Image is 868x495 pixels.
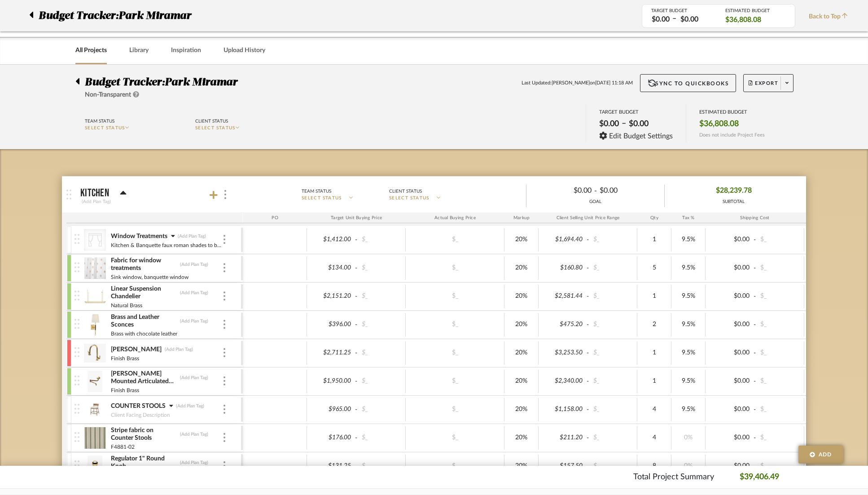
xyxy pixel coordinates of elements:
[507,460,535,473] div: 20%
[758,261,802,274] div: $_
[75,44,107,57] a: All Projects
[622,119,626,132] span: –
[180,290,209,296] div: (Add Plan Tag)
[752,320,758,329] span: -
[752,292,758,301] span: -
[552,80,590,87] span: [PERSON_NAME]
[591,261,635,274] div: $_
[706,212,804,223] div: Shipping Cost
[84,286,106,307] img: 71f11ecd-037e-46ba-a49a-893c9ff12ffa_50x50.jpg
[359,290,403,303] div: $_
[725,15,761,25] span: $36,808.08
[708,346,752,359] div: $0.00
[743,74,793,92] button: Export
[354,377,359,386] span: -
[541,431,585,444] div: $211.20
[180,460,209,466] div: (Add Plan Tag)
[310,431,354,444] div: $176.00
[84,399,106,420] img: 943c1fc1-227a-495c-bb14-18b2eeaf7156_50x50.jpg
[541,460,585,473] div: $157.50
[224,44,265,57] a: Upload History
[591,403,635,416] div: $_
[585,462,591,471] span: -
[75,376,79,385] img: vertical-grip.svg
[637,212,671,223] div: Qty
[110,329,178,338] div: Brass with chocolate leather
[541,290,585,303] div: $2,581.44
[590,80,595,87] span: on
[674,375,702,388] div: 9.5%
[534,184,594,198] div: $0.00
[809,12,852,22] span: Back to Top
[591,460,635,473] div: $_
[640,375,668,388] div: 1
[110,411,171,420] div: Client Facing Description
[507,261,535,274] div: 20%
[752,235,758,244] span: -
[129,44,149,57] a: Library
[180,375,209,381] div: (Add Plan Tag)
[359,431,403,444] div: $_
[75,291,79,301] img: vertical-grip.svg
[75,432,79,442] img: vertical-grip.svg
[406,212,504,223] div: Actual Buying Price
[585,349,591,358] span: -
[354,349,359,358] span: -
[708,290,752,303] div: $0.00
[310,233,354,246] div: $1,412.00
[110,273,189,282] div: Sink window, banquette window
[302,187,331,195] div: Team Status
[804,212,848,223] div: Ship. Markup %
[354,320,359,329] span: -
[674,431,702,444] div: 0%
[599,109,673,115] div: TARGET BUDGET
[740,471,779,483] p: $39,406.49
[674,233,702,246] div: 9.5%
[110,455,177,471] div: Regulator 1" Round Knob
[640,74,736,92] button: Sync to QuickBooks
[671,212,706,223] div: Tax %
[430,318,480,331] div: $_
[84,455,106,477] img: 6923de3a-c54c-43c7-a8a2-95f99c7c4f06_50x50.jpg
[504,212,539,223] div: Markup
[708,261,752,274] div: $0.00
[541,403,585,416] div: $1,158.00
[110,354,140,363] div: Finish Brass
[354,292,359,301] span: -
[585,292,591,301] span: -
[752,462,758,471] span: -
[310,290,354,303] div: $2,151.20
[224,376,225,385] img: 3dots-v.svg
[585,405,591,414] span: -
[749,80,778,93] span: Export
[75,262,79,272] img: vertical-grip.svg
[359,403,403,416] div: $_
[75,319,79,329] img: vertical-grip.svg
[171,44,201,57] a: Inspiration
[758,431,802,444] div: $_
[110,426,177,442] div: Stripe fabric on Counter Stools
[354,433,359,442] span: -
[359,318,403,331] div: $_
[758,375,802,388] div: $_
[430,460,480,473] div: $_
[708,375,752,388] div: $0.00
[597,184,657,198] div: $0.00
[594,186,597,196] span: -
[699,109,765,115] div: ESTIMATED BUDGET
[359,375,403,388] div: $_
[596,116,622,132] div: $0.00
[649,14,672,25] div: $0.00
[110,256,177,273] div: Fabric for window treatments
[725,8,786,13] div: ESTIMATED BUDGET
[674,318,702,331] div: 9.5%
[354,462,359,471] span: -
[224,433,225,442] img: 3dots-v.svg
[674,290,702,303] div: 9.5%
[522,80,552,87] span: Last Updated:
[674,460,702,473] div: 0%
[110,402,166,411] div: COUNTER STOOLS
[310,403,354,416] div: $965.00
[672,13,676,25] span: –
[224,320,225,329] img: 3dots-v.svg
